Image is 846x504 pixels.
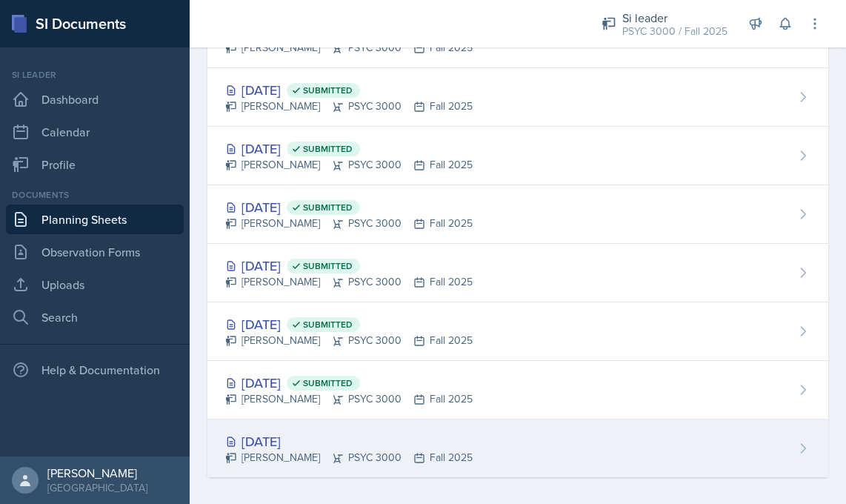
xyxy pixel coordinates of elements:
a: [DATE] Submitted [PERSON_NAME]PSYC 3000Fall 2025 [207,127,828,185]
div: [DATE] [225,256,473,276]
a: [DATE] Submitted [PERSON_NAME]PSYC 3000Fall 2025 [207,361,828,420]
div: Help & Documentation [6,355,184,385]
span: Submitted [303,143,353,155]
a: [DATE] Submitted [PERSON_NAME]PSYC 3000Fall 2025 [207,68,828,127]
div: [GEOGRAPHIC_DATA] [47,480,147,495]
div: PSYC 3000 / Fall 2025 [622,24,727,39]
div: [PERSON_NAME] PSYC 3000 Fall 2025 [225,274,473,290]
div: [PERSON_NAME] PSYC 3000 Fall 2025 [225,157,473,173]
div: [DATE] [225,197,473,217]
div: Si leader [6,68,184,82]
span: Submitted [303,202,353,213]
a: [DATE] Submitted [PERSON_NAME]PSYC 3000Fall 2025 [207,302,828,361]
div: [PERSON_NAME] PSYC 3000 Fall 2025 [225,333,473,348]
div: [PERSON_NAME] PSYC 3000 Fall 2025 [225,40,473,56]
a: Uploads [6,270,184,299]
div: [PERSON_NAME] PSYC 3000 Fall 2025 [225,99,473,114]
a: Planning Sheets [6,205,184,234]
a: Search [6,302,184,332]
div: [DATE] [225,431,473,451]
div: [PERSON_NAME] PSYC 3000 Fall 2025 [225,216,473,231]
div: [DATE] [225,139,473,159]
div: [DATE] [225,314,473,334]
a: [DATE] Submitted [PERSON_NAME]PSYC 3000Fall 2025 [207,185,828,244]
a: Calendar [6,117,184,147]
a: [DATE] Submitted [PERSON_NAME]PSYC 3000Fall 2025 [207,244,828,302]
span: Submitted [303,84,353,96]
div: [DATE] [225,373,473,393]
span: Submitted [303,260,353,272]
div: Si leader [622,9,727,27]
span: Submitted [303,377,353,389]
a: Profile [6,150,184,179]
div: [PERSON_NAME] [47,465,147,480]
a: Observation Forms [6,237,184,267]
a: [DATE] [PERSON_NAME]PSYC 3000Fall 2025 [207,420,828,477]
div: [PERSON_NAME] PSYC 3000 Fall 2025 [225,391,473,407]
span: Submitted [303,319,353,331]
div: [DATE] [225,80,473,100]
div: [PERSON_NAME] PSYC 3000 Fall 2025 [225,450,473,465]
div: Documents [6,188,184,202]
a: Dashboard [6,84,184,114]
